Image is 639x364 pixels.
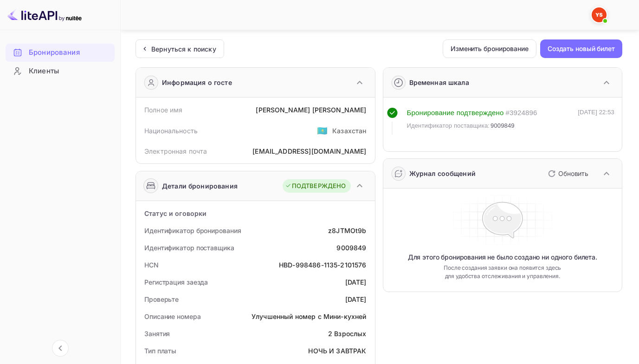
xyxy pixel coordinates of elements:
[491,122,515,129] ya-tr-span: 9009849
[29,66,59,77] ya-tr-span: Клиенты
[144,209,207,217] ya-tr-span: Статус и оговорки
[7,7,82,22] img: Логотип LiteAPI
[162,181,238,191] ya-tr-span: Детали бронирования
[151,45,216,53] ya-tr-span: Вернуться к поиску
[144,127,198,135] ya-tr-span: Национальность
[252,312,367,320] ya-tr-span: Улучшенный номер с Мини-кухней
[542,166,592,181] button: Обновить
[328,330,367,338] ya-tr-span: 2 Взрослых
[578,109,614,116] ya-tr-span: [DATE] 22:53
[451,43,529,54] ya-tr-span: Изменить бронирование
[252,147,366,155] ya-tr-span: [EMAIL_ADDRESS][DOMAIN_NAME]
[6,62,115,80] div: Клиенты
[144,106,183,114] ya-tr-span: Полное имя
[144,330,170,338] ya-tr-span: Занятия
[144,347,176,355] ya-tr-span: Тип платы
[457,109,504,117] ya-tr-span: подтверждено
[443,39,536,58] button: Изменить бронирование
[52,340,69,357] button: Свернуть навигацию
[317,122,328,139] span: США
[328,227,366,234] ya-tr-span: z8JTMOt9b
[540,39,622,58] button: Создать новый билет
[409,169,476,177] ya-tr-span: Журнал сообщений
[144,261,159,269] ya-tr-span: HCN
[592,7,607,22] img: Служба Поддержки Яндекса
[408,253,597,262] ya-tr-span: Для этого бронирования не было создано ни одного билета.
[256,106,310,114] ya-tr-span: [PERSON_NAME]
[409,78,469,86] ya-tr-span: Временная шкала
[144,312,201,320] ya-tr-span: Описание номера
[29,47,80,58] ya-tr-span: Бронирования
[279,261,366,269] ya-tr-span: HBD-998486-1135-2101576
[292,182,346,191] ya-tr-span: ПОДТВЕРЖДЕНО
[6,62,115,79] a: Клиенты
[345,277,367,287] div: [DATE]
[548,43,615,54] ya-tr-span: Создать новый билет
[144,295,179,303] ya-tr-span: Проверьте
[505,108,537,118] div: # 3924896
[332,127,366,135] ya-tr-span: Казахстан
[439,264,566,280] ya-tr-span: После создания заявки она появится здесь для удобства отслеживания и управления.
[308,347,366,355] ya-tr-span: НОЧЬ И ЗАВТРАК
[407,122,490,129] ya-tr-span: Идентификатор поставщика:
[162,78,232,87] ya-tr-span: Информация о госте
[144,227,241,234] ya-tr-span: Идентификатор бронирования
[6,44,115,62] div: Бронирования
[345,294,367,304] div: [DATE]
[312,106,367,114] ya-tr-span: [PERSON_NAME]
[407,109,455,117] ya-tr-span: Бронирование
[144,147,207,155] ya-tr-span: Электронная почта
[6,44,115,61] a: Бронирования
[317,125,328,136] ya-tr-span: 🇰🇿
[144,278,208,286] ya-tr-span: Регистрация заезда
[144,244,234,252] ya-tr-span: Идентификатор поставщика
[558,169,588,177] ya-tr-span: Обновить
[336,243,366,253] div: 9009849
